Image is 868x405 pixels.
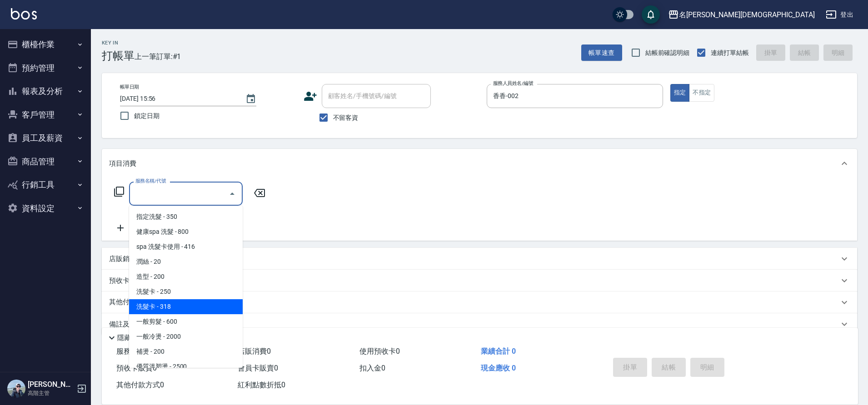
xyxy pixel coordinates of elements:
[120,91,236,106] input: YYYY/MM/DD hh:mm
[28,389,74,397] p: 高階主管
[679,9,815,20] div: 名[PERSON_NAME][DEMOGRAPHIC_DATA]
[359,364,385,372] span: 扣入金 0
[102,291,857,313] div: 其他付款方式
[116,380,164,389] span: 其他付款方式 0
[129,239,243,254] span: spa 洗髮卡使用 - 416
[102,313,857,335] div: 備註及來源
[129,224,243,239] span: 健康spa 洗髮 - 800
[120,84,139,90] label: 帳單日期
[129,344,243,359] span: 補燙 - 200
[102,49,135,62] h3: 打帳單
[129,359,243,374] span: 優質溫塑燙 - 2500
[493,80,533,87] label: 服務人員姓名/編號
[333,113,359,123] span: 不留客資
[135,51,181,62] span: 上一筆訂單:#1
[129,254,243,269] span: 潤絲 - 20
[102,248,857,270] div: 店販銷售
[11,8,37,20] img: Logo
[109,159,136,168] p: 項目消費
[238,347,271,356] span: 店販消費 0
[102,40,135,46] h2: Key In
[4,173,87,197] button: 行銷工具
[129,299,243,314] span: 洗髮卡 - 318
[4,33,87,56] button: 櫃檯作業
[642,5,660,24] button: save
[134,111,160,121] span: 鎖定日期
[102,149,857,178] div: 項目消費
[481,347,516,356] span: 業績合計 0
[4,103,87,127] button: 客戶管理
[109,254,136,264] p: 店販銷售
[689,84,714,102] button: 不指定
[129,209,243,224] span: 指定洗髮 - 350
[238,380,285,389] span: 紅利點數折抵 0
[238,364,278,372] span: 會員卡販賣 0
[117,333,158,343] p: 隱藏業績明細
[664,5,818,24] button: 名[PERSON_NAME][DEMOGRAPHIC_DATA]
[135,178,166,184] label: 服務名稱/代號
[116,364,157,372] span: 預收卡販賣 0
[4,79,87,103] button: 報表及分析
[481,364,516,372] span: 現金應收 0
[109,297,155,307] p: 其他付款方式
[225,187,239,201] button: Close
[359,347,400,356] span: 使用預收卡 0
[670,84,690,102] button: 指定
[102,270,857,291] div: 預收卡販賣
[822,6,857,23] button: 登出
[116,347,150,356] span: 服務消費 0
[7,380,25,398] img: Person
[28,380,74,389] h5: [PERSON_NAME]
[4,56,87,80] button: 預約管理
[581,44,622,61] button: 帳單速查
[4,197,87,220] button: 資料設定
[129,329,243,344] span: 一般冷燙 - 2000
[109,276,143,286] p: 預收卡販賣
[4,150,87,173] button: 商品管理
[645,48,690,58] span: 結帳前確認明細
[129,269,243,284] span: 造型 - 200
[711,48,749,58] span: 連續打單結帳
[109,320,143,329] p: 備註及來源
[129,314,243,329] span: 一般剪髮 - 600
[4,126,87,150] button: 員工及薪資
[240,88,262,110] button: Choose date, selected date is 2025-08-20
[129,284,243,299] span: 洗髮卡 - 250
